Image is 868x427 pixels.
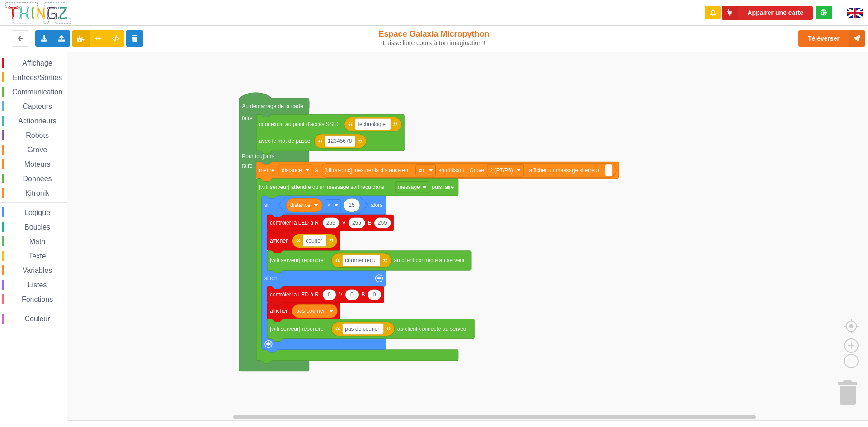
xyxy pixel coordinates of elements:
text: pas courrier [296,308,325,314]
text: 0 [373,291,376,298]
text: pas de courier [345,326,379,332]
text: 2 (P7/P6) [490,167,513,174]
span: Listes [27,281,48,289]
text: distance [290,202,311,208]
text: [wifi serveur] attendre qu'un message soit reçu dans [259,184,384,190]
span: Texte [27,252,47,260]
text: [Ultrasonic] mesurer la distance en [325,167,408,174]
text: afficher [270,308,288,314]
text: [wifi serveur] répondre [270,326,324,332]
text: faire [242,163,253,169]
div: Laisse libre cours à ton imagination ! [359,39,510,47]
text: 255 [326,220,335,226]
img: thingz_logo.png [4,1,72,25]
span: Boucles [23,223,52,231]
button: Appairer une carte [722,6,813,20]
text: 255 [378,220,387,226]
span: Logique [23,209,52,216]
text: connexion au point d'accès SSID [259,121,339,127]
text: sinon [264,275,278,282]
div: Espace Galaxia Micropython [359,29,510,47]
text: 255 [352,220,361,226]
text: V [339,291,342,298]
span: Capteurs [21,103,53,110]
span: Communication [11,88,64,96]
div: Tu es connecté au serveur de création de Thingz [816,6,832,19]
text: cm [419,167,426,174]
img: gb.png [847,8,863,18]
text: technologie [358,121,386,127]
button: Téléverser [798,30,865,47]
text: puis faire [432,184,454,190]
text: 0 [350,291,354,298]
text: avec le mot de passe [259,138,311,144]
span: Grove [26,146,49,154]
text: B [368,220,372,226]
span: Entrées/Sorties [11,74,63,81]
text: 25 [349,202,355,208]
text: si [264,202,269,208]
text: ‏< [328,202,331,208]
text: en utilisant [439,167,465,174]
span: Math [28,238,47,245]
text: 12345678 [328,138,352,144]
text: 0 [328,291,331,298]
text: message [398,184,420,190]
text: faire [242,115,253,122]
span: Affichage [21,59,53,67]
text: courrier recu [345,257,375,263]
span: Actionneurs [17,117,58,125]
span: Moteurs [23,160,52,168]
span: Variables [21,267,54,274]
span: Couleur [24,315,52,323]
text: mettre [259,167,274,174]
text: au client connecté au serveur [397,326,468,332]
span: Robots [24,131,50,139]
span: Kitronik [24,189,51,197]
text: Pour toujours [242,153,274,160]
text: Grove [469,167,484,174]
text: contrôler la LED à R [270,220,319,226]
text: , afficher un message si erreur [526,167,599,174]
text: au client connecté au serveur [394,257,465,263]
text: à [315,167,318,174]
text: Au démarrage de la carte [242,103,303,109]
text: contrôler la LED à R [270,291,319,298]
text: distance [282,167,302,174]
span: Fonctions [20,296,54,303]
text: [wifi serveur] répondre [270,257,324,263]
text: alors [371,202,382,208]
text: B [361,291,365,298]
span: Données [22,175,53,183]
text: V [342,220,346,226]
text: courier [306,238,322,244]
text: afficher [270,238,288,244]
